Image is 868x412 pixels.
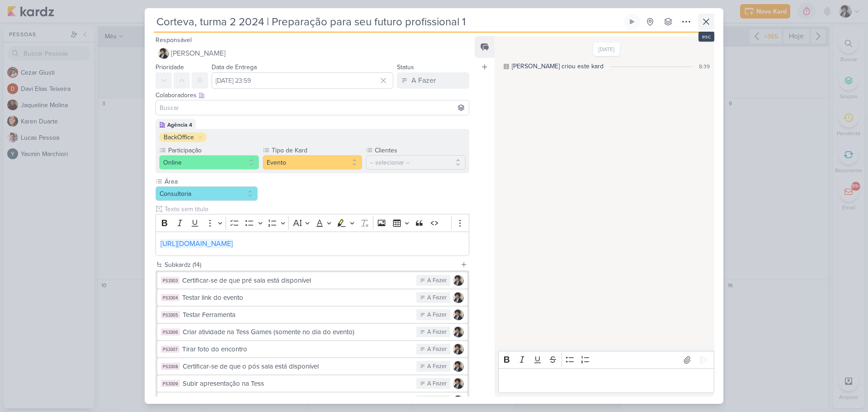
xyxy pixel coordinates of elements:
button: Consultoria [156,186,258,201]
div: Colaboradores [156,90,469,100]
img: Pedro Luahn Simões [453,395,464,406]
div: A Fazer [427,311,447,320]
div: Editor toolbar [498,351,714,369]
div: Subkardz (14) [165,260,457,270]
div: PS3306 [161,328,180,336]
div: Agência 4 [167,121,192,129]
div: PS3307 [161,346,179,353]
div: Testar link do evento [182,293,412,303]
button: Evento [263,155,363,170]
div: 8:39 [699,62,710,71]
label: Área [164,177,258,186]
label: Data de Entrega [212,63,257,71]
div: Editor editing area: main [498,368,714,393]
div: Criar atividade na Tess Games (somente no dia do evento) [183,327,412,337]
div: PS3308 [161,363,180,370]
img: Pedro Luahn Simões [158,48,169,59]
div: A Fazer [427,345,447,354]
div: Subir Gravação na Tess [181,396,412,406]
div: PS3303 [161,277,179,284]
button: PS3307 Tirar foto do encontro A Fazer [157,341,467,357]
div: A Fazer [427,397,447,406]
div: Certificar-se de que pré sala está disponível [182,275,412,286]
img: Pedro Luahn Simões [453,292,464,303]
div: A Fazer [427,294,447,303]
label: Prioridade [156,63,184,71]
button: PS3305 Testar Ferramenta A Fazer [157,307,467,323]
button: Online [159,155,259,170]
img: Pedro Luahn Simões [453,275,464,286]
div: PS3309 [161,380,180,387]
button: Subir Gravação na Tess A Fazer [157,393,467,409]
div: A Fazer [427,328,447,337]
div: Ligar relógio [628,18,636,25]
img: Pedro Luahn Simões [453,378,464,389]
div: [PERSON_NAME] criou este kard [512,62,604,71]
input: Texto sem título [163,204,469,214]
img: Pedro Luahn Simões [453,309,464,320]
img: Pedro Luahn Simões [453,344,464,355]
input: Buscar [158,102,467,113]
label: Status [397,63,414,71]
input: Kard Sem Título [154,14,622,30]
button: A Fazer [397,72,469,89]
div: Editor toolbar [156,214,469,232]
div: Tirar foto do encontro [182,344,412,355]
span: [PERSON_NAME] [171,48,226,59]
button: PS3303 Certificar-se de que pré sala está disponível A Fazer [157,272,467,289]
button: PS3309 Subir apresentação na Tess A Fazer [157,375,467,392]
div: A Fazer [411,75,436,86]
img: Pedro Luahn Simões [453,327,464,337]
div: PS3304 [161,294,179,301]
a: [URL][DOMAIN_NAME] [160,239,233,248]
button: PS3304 Testar link do evento A Fazer [157,289,467,306]
label: Participação [167,146,259,155]
label: Clientes [374,146,466,155]
label: Tipo de Kard [271,146,363,155]
div: A Fazer [427,362,447,371]
button: [PERSON_NAME] [156,45,469,62]
div: A Fazer [427,379,447,388]
button: -- selecionar -- [366,155,466,170]
div: A Fazer [427,276,447,285]
div: Testar Ferramenta [183,310,412,320]
div: PS3305 [161,311,180,318]
div: Editor editing area: main [156,232,469,256]
button: PS3308 Certificar-se de que o pós sala está disponível A Fazer [157,358,467,374]
input: Select a date [212,72,393,89]
div: Subir apresentação na Tess [183,379,412,389]
div: Certificar-se de que o pós sala está disponível [183,361,412,372]
button: PS3306 Criar atividade na Tess Games (somente no dia do evento) A Fazer [157,324,467,340]
div: BackOffice [164,133,194,142]
label: Responsável [156,36,192,44]
div: esc [698,32,714,42]
img: Pedro Luahn Simões [453,361,464,372]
